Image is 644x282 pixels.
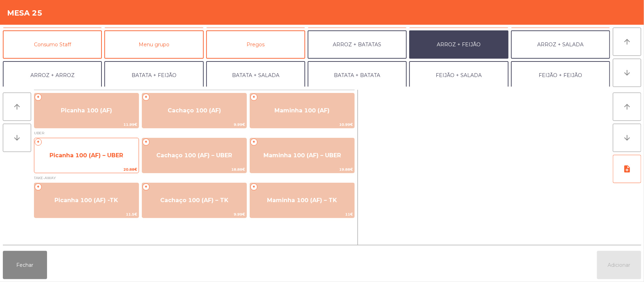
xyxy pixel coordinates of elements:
[143,94,150,101] span: +
[250,211,354,218] span: 11€
[34,121,139,128] span: 11.99€
[613,155,641,183] button: note_add
[156,152,232,159] span: Cachaço 100 (AF) – UBER
[7,8,42,18] h4: Mesa 25
[3,61,102,89] button: ARROZ + ARROZ
[267,197,337,204] span: Maminha 100 (AF) – TK
[308,61,407,89] button: BATATA + BATATA
[61,107,112,114] span: Picanha 100 (AF)
[206,30,305,59] button: Pregos
[250,139,257,146] span: +
[274,107,330,114] span: Maminha 100 (AF)
[13,102,21,111] i: arrow_upward
[3,93,31,121] button: arrow_upward
[250,94,257,101] span: +
[623,69,631,77] i: arrow_downward
[613,59,641,87] button: arrow_downward
[3,30,102,59] button: Consumo Staff
[250,183,257,190] span: +
[623,37,631,46] i: arrow_upward
[35,94,42,101] span: +
[104,61,203,89] button: BATATA + FEIJÃO
[206,61,305,89] button: BATATA + SALADA
[3,124,31,152] button: arrow_downward
[623,165,631,173] i: note_add
[142,211,246,218] span: 9.99€
[34,211,139,218] span: 11.5€
[34,130,355,136] span: UBER
[613,28,641,56] button: arrow_upward
[250,121,354,128] span: 10.99€
[409,30,508,59] button: ARROZ + FEIJÃO
[34,166,139,173] span: 20.88€
[3,251,47,279] button: Fechar
[168,107,221,114] span: Cachaço 100 (AF)
[35,183,42,190] span: +
[143,139,150,146] span: +
[511,61,610,89] button: FEIJÃO + FEIJÃO
[511,30,610,59] button: ARROZ + SALADA
[35,139,42,146] span: +
[409,61,508,89] button: FEIJÃO + SALADA
[13,134,21,142] i: arrow_downward
[160,197,228,204] span: Cachaço 100 (AF) – TK
[50,152,123,159] span: Picanha 100 (AF) – UBER
[34,175,355,181] span: TAKE-AWAY
[263,152,341,159] span: Maminha 100 (AF) – UBER
[250,166,354,173] span: 19.88€
[104,30,203,59] button: Menu grupo
[142,166,246,173] span: 18.88€
[54,197,118,204] span: Picanha 100 (AF) -TK
[308,30,407,59] button: ARROZ + BATATAS
[613,124,641,152] button: arrow_downward
[613,93,641,121] button: arrow_upward
[623,134,631,142] i: arrow_downward
[143,183,150,190] span: +
[142,121,246,128] span: 9.99€
[623,102,631,111] i: arrow_upward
